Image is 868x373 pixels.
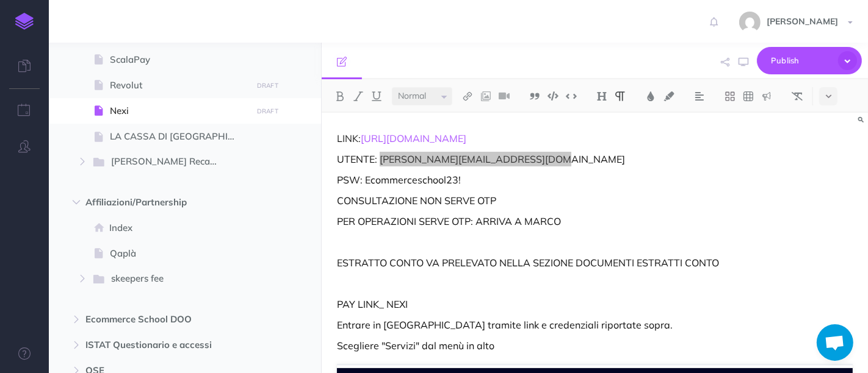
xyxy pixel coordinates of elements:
p: CONSULTAZIONE NON SERVE OTP [337,193,853,208]
button: DRAFT [252,79,283,93]
img: Text color button [645,91,656,101]
p: PSW: Ecommerceschool23! [337,172,853,187]
span: Index [109,221,248,235]
span: Publish [771,51,832,70]
img: Link button [462,91,473,101]
span: Qaplà [110,246,248,261]
img: Underline button [371,91,382,101]
img: Add image button [480,91,491,101]
span: ScalaPay [110,52,248,67]
img: Inline code button [566,91,577,101]
span: ISTAT Questionario e accessi [85,338,233,352]
img: Code block button [548,91,559,101]
img: Bold button [335,91,345,101]
small: DRAFT [257,107,278,115]
button: DRAFT [252,104,283,118]
span: Affiliazioni/Partnership [85,195,233,210]
span: LA CASSA DI [GEOGRAPHIC_DATA] [110,129,248,144]
img: Paragraph button [615,91,626,101]
span: Nexi [110,104,248,118]
button: Publish [757,47,862,74]
a: [URL][DOMAIN_NAME] [361,132,466,144]
img: Text background color button [664,91,675,101]
img: Blockquote button [529,91,540,101]
img: logo-mark.svg [15,13,34,30]
p: Scegliere "Servizi" dal menù in alto [337,338,853,353]
span: skeepers fee [111,271,230,287]
p: LINK: [337,131,853,146]
small: DRAFT [257,82,278,90]
img: Clear styles button [792,91,803,101]
div: Aprire la chat [817,324,853,361]
img: Italic button [353,91,364,101]
img: 773ddf364f97774a49de44848d81cdba.jpg [739,12,761,33]
img: Create table button [743,91,754,101]
img: Add video button [499,91,510,101]
p: Entrare in [GEOGRAPHIC_DATA] tramite link e credenziali riportate sopra. [337,318,853,332]
p: UTENTE: [PERSON_NAME][EMAIL_ADDRESS][DOMAIN_NAME] [337,152,853,166]
img: Callout dropdown menu button [761,91,772,101]
span: [PERSON_NAME] Recapiti [111,154,230,170]
span: [PERSON_NAME] [761,16,844,27]
img: Alignment dropdown menu button [694,91,705,101]
p: PER OPERAZIONI SERVE OTP: ARRIVA A MARCO [337,214,853,229]
img: Headings dropdown button [596,91,607,101]
span: Ecommerce School DOO [85,312,233,327]
p: PAY LINK_ NEXI [337,297,853,311]
p: ESTRATTO CONTO VA PRELEVATO NELLA SEZIONE DOCUMENTI ESTRATTI CONTO [337,255,853,270]
span: Revolut [110,78,248,93]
